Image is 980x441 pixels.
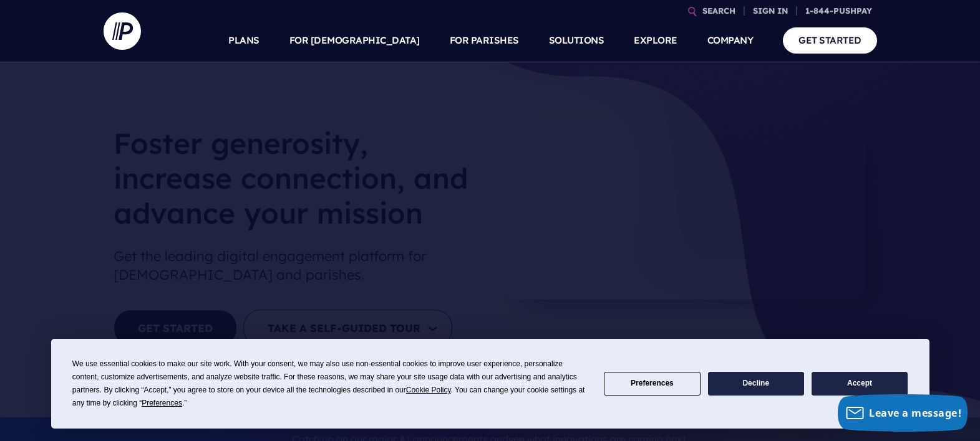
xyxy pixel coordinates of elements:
button: Preferences [604,372,700,396]
a: EXPLORE [634,19,677,62]
button: Decline [708,372,804,396]
button: Leave a message! [838,394,968,432]
a: FOR [DEMOGRAPHIC_DATA] [289,19,420,62]
a: PLANS [228,19,260,62]
span: Preferences [142,399,182,407]
a: FOR PARISHES [450,19,519,62]
a: GET STARTED [783,27,877,53]
button: Accept [812,372,908,396]
span: Leave a message! [869,406,961,420]
div: Cookie Consent Prompt [51,339,929,429]
span: Cookie Policy [406,386,451,394]
a: COMPANY [707,19,754,62]
a: SOLUTIONS [549,19,604,62]
div: We use essential cookies to make our site work. With your consent, we may also use non-essential ... [72,358,589,410]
